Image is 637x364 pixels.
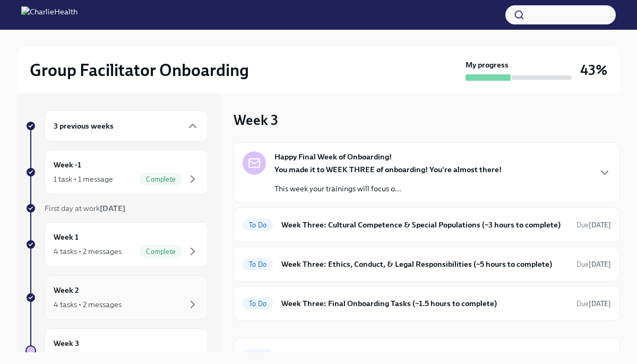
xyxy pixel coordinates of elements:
div: 4 tasks • 2 messages [54,299,122,310]
strong: Happy Final Week of Onboarding! [274,151,392,162]
a: To DoWeek Three: Ethics, Conduct, & Legal Responsibilities (~5 hours to complete)Due[DATE] [243,256,611,273]
span: First day at work [45,204,125,213]
span: Due [576,221,611,229]
span: September 6th, 2025 10:00 [576,299,611,309]
strong: [DATE] [589,260,611,268]
span: Due [576,352,611,360]
strong: [DATE] [100,204,125,213]
h6: Week Three: Ethics, Conduct, & Legal Responsibilities (~5 hours to complete) [281,258,568,270]
strong: [DATE] [589,221,611,229]
h2: Group Facilitator Onboarding [30,60,249,81]
p: This week your trainings will focus o... [274,183,502,194]
span: To Do [243,221,273,229]
h6: Week 2 [54,284,79,296]
h6: Week 3 [54,337,79,349]
h6: Week 1 [54,231,79,243]
a: Week 24 tasks • 2 messages [25,275,208,320]
a: To DoWeek Three: Final Onboarding Tasks (~1.5 hours to complete)Due[DATE] [243,295,611,312]
h6: Week Three: Final Onboarding Tasks (~1.5 hours to complete) [281,298,568,309]
span: Complete [140,248,182,256]
a: To DoProvide the FBI Clearance Letter for [US_STATE]Due[DATE] [243,347,611,364]
a: Week 14 tasks • 2 messagesComplete [25,222,208,267]
h6: Provide the FBI Clearance Letter for [US_STATE] [281,350,568,361]
h6: Week Three: Cultural Competence & Special Populations (~3 hours to complete) [281,219,568,231]
h3: Week 3 [234,111,278,130]
div: 4 tasks • 2 messages [54,246,122,257]
a: Week -11 task • 1 messageComplete [25,150,208,194]
span: September 8th, 2025 10:00 [576,259,611,269]
h6: 3 previous weeks [54,120,114,132]
span: Due [576,260,611,268]
a: First day at work[DATE] [25,203,208,214]
h3: 43% [580,61,607,80]
strong: You made it to WEEK THREE of onboarding! You're almost there! [274,165,502,174]
span: To Do [243,300,273,308]
span: Complete [140,175,182,183]
h6: Week -1 [54,159,81,171]
span: September 8th, 2025 10:00 [576,220,611,230]
span: September 23rd, 2025 10:00 [576,351,611,361]
strong: [DATE] [589,300,611,308]
img: CharlieHealth [21,6,78,23]
span: To Do [243,260,273,268]
div: 3 previous weeks [45,111,208,141]
a: To DoWeek Three: Cultural Competence & Special Populations (~3 hours to complete)Due[DATE] [243,216,611,233]
div: 1 task • 1 message [54,174,113,184]
span: Due [576,300,611,308]
strong: My progress [466,60,509,70]
strong: [DATE] [589,352,611,360]
span: To Do [243,352,273,360]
